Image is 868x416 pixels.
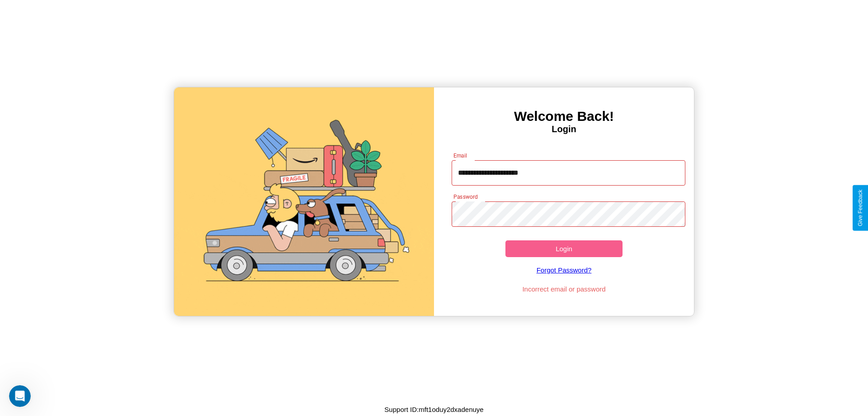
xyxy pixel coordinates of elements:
label: Email [453,152,467,159]
iframe: Intercom live chat [9,385,31,407]
p: Incorrect email or password [447,283,681,295]
button: Login [505,240,623,257]
h4: Login [434,124,694,134]
p: Support ID: mft1oduy2dxadenuye [384,403,483,416]
label: Password [453,193,477,201]
img: gif [174,87,434,316]
h3: Welcome Back! [434,109,694,124]
a: Forgot Password? [447,257,681,283]
div: Give Feedback [857,190,863,226]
